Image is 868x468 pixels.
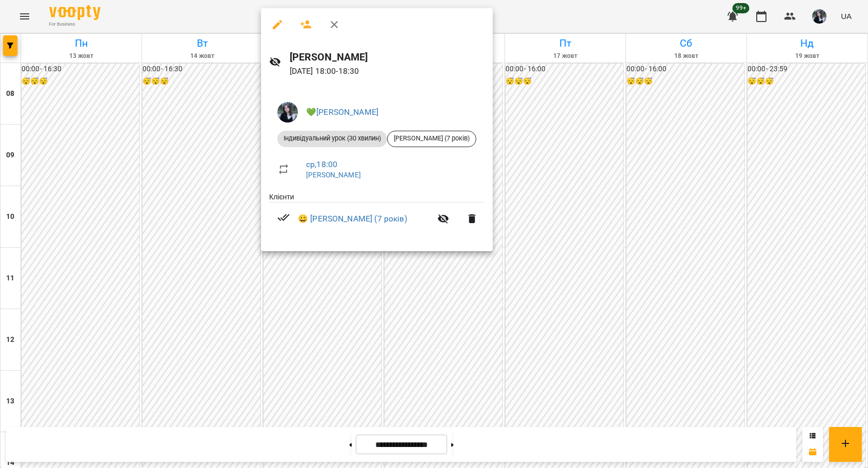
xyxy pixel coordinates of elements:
[269,192,485,239] ul: Клієнти
[387,131,476,147] div: [PERSON_NAME] (7 років)
[277,211,290,223] svg: Візит сплачено
[306,171,361,179] a: [PERSON_NAME]
[306,159,337,169] a: ср , 18:00
[277,102,298,123] img: 91885ff653e4a9d6131c60c331ff4ae6.jpeg
[277,134,387,143] span: Індивідуальний урок (30 хвилин)
[388,134,476,143] span: [PERSON_NAME] (7 років)
[298,213,407,225] a: 😀 [PERSON_NAME] (7 років)
[290,65,485,77] p: [DATE] 18:00 - 18:30
[306,107,378,117] a: 💚[PERSON_NAME]
[290,49,485,65] h6: [PERSON_NAME]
